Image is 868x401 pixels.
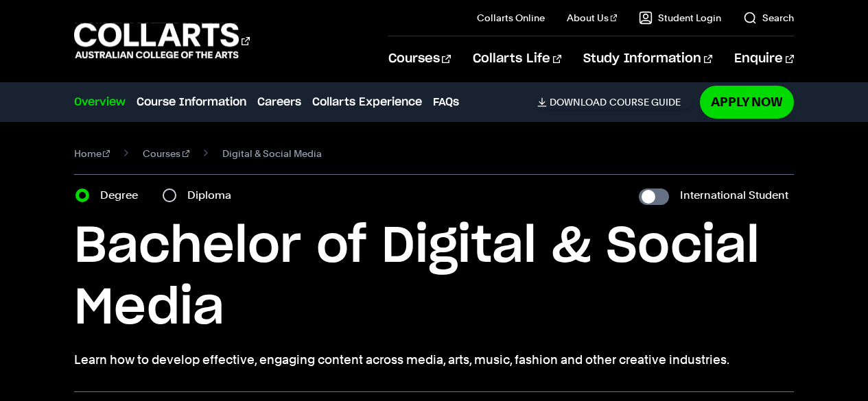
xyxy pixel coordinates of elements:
a: Home [74,144,110,163]
a: DownloadCourse Guide [537,96,692,108]
a: Search [743,11,794,25]
a: FAQs [433,94,459,110]
h1: Bachelor of Digital & Social Media [74,216,795,339]
label: International Student [680,186,788,205]
div: Go to homepage [74,21,250,60]
a: Student Login [639,11,721,25]
a: Course Information [137,94,246,110]
a: Careers [257,94,301,110]
a: Apply Now [700,86,794,118]
label: Diploma [187,186,239,205]
span: Digital & Social Media [222,144,322,163]
a: Study Information [583,36,712,82]
a: Collarts Online [477,11,545,25]
a: Courses [143,144,189,163]
a: Courses [388,36,451,82]
a: About Us [567,11,618,25]
a: Collarts Life [473,36,561,82]
a: Collarts Experience [312,94,422,110]
a: Overview [74,94,126,110]
a: Enquire [734,36,794,82]
p: Learn how to develop effective, engaging content across media, arts, music, fashion and other cre... [74,350,795,369]
span: Download [550,96,607,108]
label: Degree [100,186,146,205]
